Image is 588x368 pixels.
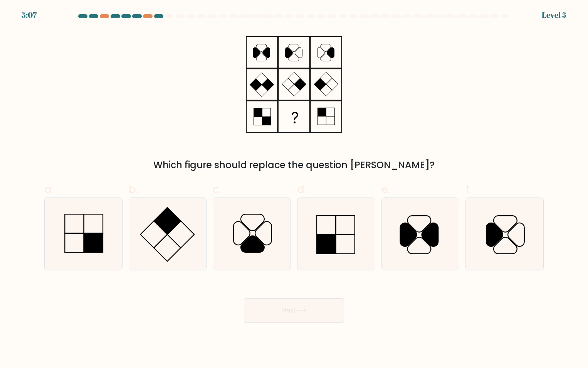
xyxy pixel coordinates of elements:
[129,182,138,197] span: b.
[465,182,471,197] span: f.
[244,298,344,323] button: Next
[381,182,390,197] span: e.
[297,182,306,197] span: d.
[22,9,37,21] div: 5:07
[213,182,221,197] span: c.
[542,9,566,21] div: Level 5
[49,158,539,172] div: Which figure should replace the question [PERSON_NAME]?
[44,182,54,197] span: a.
